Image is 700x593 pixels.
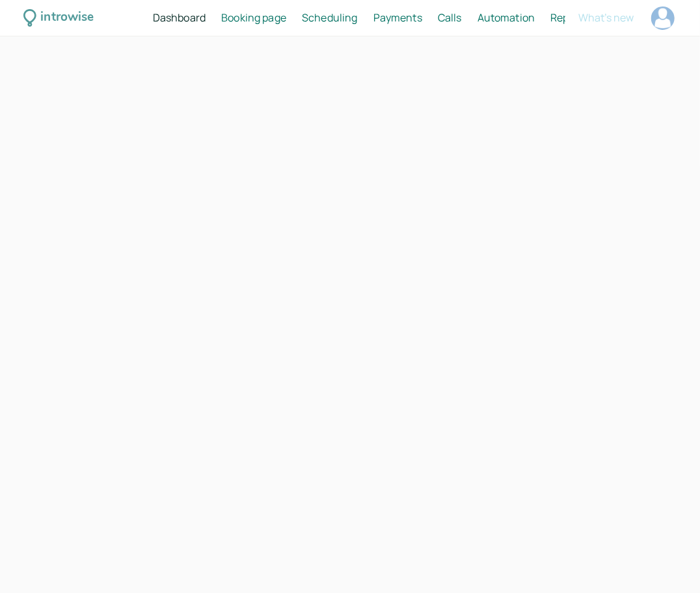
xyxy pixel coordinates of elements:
[438,10,462,25] span: Calls
[302,10,358,27] a: Scheduling
[23,8,94,28] a: introwise
[40,8,94,28] div: introwise
[221,10,286,25] span: Booking page
[221,10,286,27] a: Booking page
[550,10,588,25] span: Reports
[153,10,206,25] span: Dashboard
[153,10,206,27] a: Dashboard
[649,5,677,32] a: Account
[373,10,422,27] a: Payments
[578,10,634,25] span: What's new
[302,10,358,25] span: Scheduling
[635,531,700,593] iframe: Chat Widget
[578,12,634,23] button: What's new
[550,10,588,27] a: Reports
[373,10,422,25] span: Payments
[438,10,462,27] a: Calls
[478,10,535,27] a: Automation
[478,10,535,25] span: Automation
